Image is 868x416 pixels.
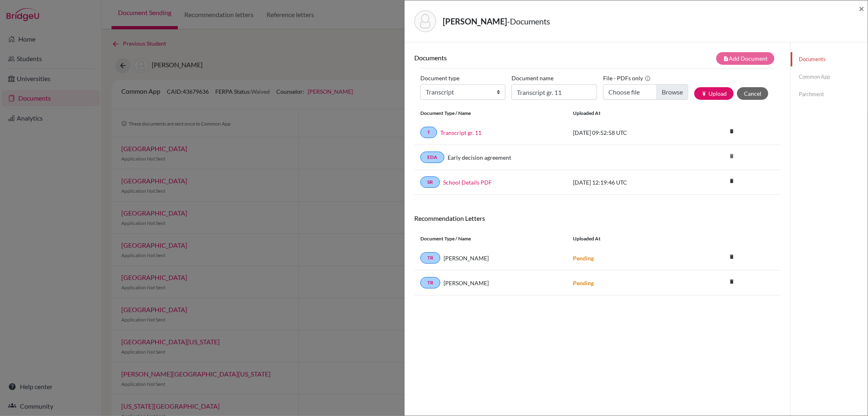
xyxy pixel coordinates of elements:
[573,255,594,262] strong: Pending
[603,72,651,84] label: File - PDFs only
[420,127,437,138] a: T
[420,277,440,288] a: TR
[701,91,707,97] i: publish
[420,176,440,188] a: SR
[448,153,511,162] a: Early decision agreement
[414,235,567,242] div: Document Type / Name
[726,175,738,187] i: delete
[420,252,440,264] a: TR
[567,235,689,242] div: Uploaded at
[414,54,597,62] h6: Documents
[443,16,507,26] strong: [PERSON_NAME]
[859,4,864,13] button: Close
[414,110,567,117] div: Document Type / Name
[726,150,738,162] i: delete
[726,251,738,263] i: delete
[420,72,459,84] label: Document type
[567,178,689,187] div: [DATE] 12:19:46 UTC
[443,178,492,187] a: School Details PDF
[726,125,738,137] i: delete
[723,56,729,62] i: note_add
[420,152,444,163] a: EDA
[694,87,734,100] button: publishUpload
[726,252,738,263] a: delete
[791,87,868,101] a: Parchment
[444,254,489,262] span: [PERSON_NAME]
[726,277,738,288] a: delete
[791,52,868,66] a: Documents
[716,52,774,65] button: note_addAdd Document
[507,16,550,26] span: - Documents
[567,128,689,137] div: [DATE] 09:52:58 UTC
[791,70,868,84] a: Common App
[859,2,864,14] span: ×
[573,280,594,286] strong: Pending
[567,110,689,117] div: Uploaded at
[726,126,738,137] a: delete
[726,275,738,288] i: delete
[737,87,768,100] button: Cancel
[440,128,481,137] a: Transcript gr. 11
[512,72,553,84] label: Document name
[414,214,781,222] h6: Recommendation Letters
[444,279,489,287] span: [PERSON_NAME]
[726,176,738,187] a: delete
